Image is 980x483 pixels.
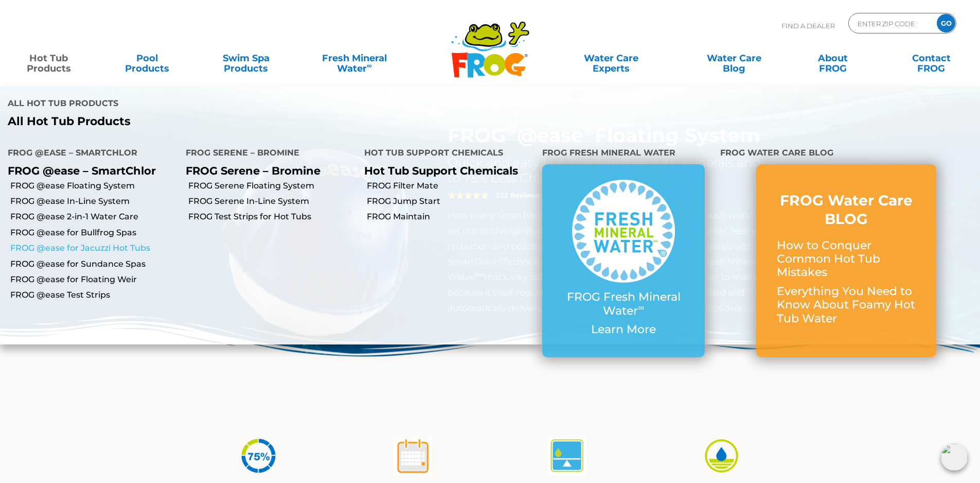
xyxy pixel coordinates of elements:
a: FROG Test Strips for Hot Tubs [188,211,356,222]
a: FROG @ease 2-in-1 Water Care [10,211,178,222]
p: FROG @ease – SmartChlor [8,164,170,177]
img: openIcon [941,444,968,471]
input: Zip Code Form [857,16,926,31]
img: atease-icon-self-regulates [548,437,586,475]
a: FROG Serene In-Line System [188,196,356,207]
a: FROG @ease Floating System [10,180,178,192]
a: FROG @ease for Floating Weir [10,274,178,285]
a: FROG @ease for Sundance Spas [10,258,178,270]
a: FROG @ease for Bullfrog Spas [10,227,178,238]
p: Everything You Need to Know About Foamy Hot Tub Water [777,285,916,325]
a: Hot TubProducts [10,48,87,68]
p: How to Conquer Common Hot Tub Mistakes [777,239,916,280]
h4: FROG @ease – SmartChlor [8,144,170,164]
a: Fresh MineralWater∞ [306,48,402,68]
a: AboutFROG [794,48,871,68]
a: FROG Water Care BLOG How to Conquer Common Hot Tub Mistakes Everything You Need to Know About Foa... [777,191,916,331]
h3: FROG Water Care BLOG [777,191,916,229]
a: Water CareBlog [696,48,772,68]
a: ContactFROG [893,48,970,68]
a: FROG Jump Start [367,196,534,207]
a: FROG @ease In-Line System [10,196,178,207]
a: FROG @ease for Jacuzzi Hot Tubs [10,243,178,254]
h4: All Hot Tub Products [8,94,483,115]
input: GO [937,14,955,32]
p: Learn More [563,323,684,336]
a: Water CareExperts [549,48,673,68]
a: All Hot Tub Products [8,115,483,128]
img: icon-atease-75percent-less [239,437,278,475]
a: FROG @ease Test Strips [10,289,178,301]
a: FROG Filter Mate [367,180,534,192]
img: atease-icon-shock-once [394,437,432,475]
h4: Hot Tub Support Chemicals [364,144,527,164]
p: FROG Fresh Mineral Water [563,290,684,318]
sup: ∞ [638,302,644,313]
a: PoolProducts [109,48,186,68]
a: Swim SpaProducts [208,48,284,68]
sup: ∞ [367,61,372,70]
h4: FROG Fresh Mineral Water [542,144,705,164]
a: FROG Maintain [367,211,534,222]
p: Find A Dealer [781,13,835,39]
p: FROG Serene – Bromine [186,164,348,177]
img: icon-atease-easy-on [702,437,741,475]
h4: FROG Serene – Bromine [186,144,348,164]
p: Hot Tub Support Chemicals [364,164,527,177]
h4: FROG Water Care Blog [720,144,972,164]
a: FROG Serene Floating System [188,180,356,192]
a: FROG Fresh Mineral Water∞ Learn More [563,180,684,341]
